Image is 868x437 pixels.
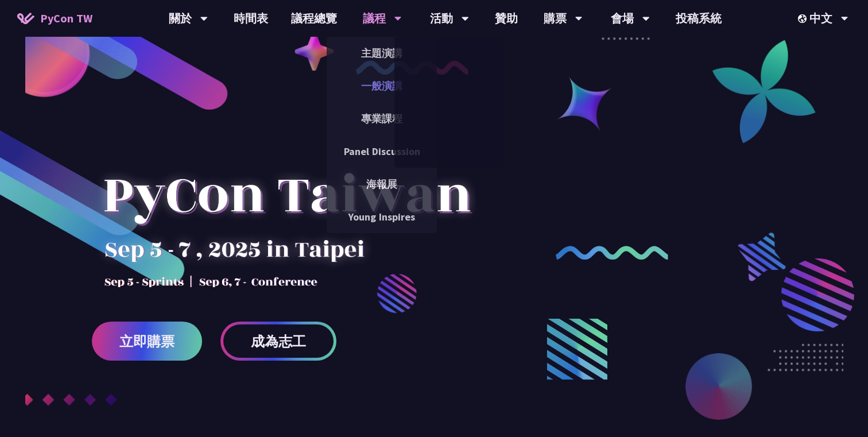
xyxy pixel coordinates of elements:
[40,10,92,27] span: PyCon TW
[119,334,175,349] span: 立即購票
[251,334,306,349] span: 成為志工
[92,322,202,361] a: 立即購票
[798,14,809,23] img: Locale Icon
[220,322,336,361] a: 成為志工
[556,246,669,260] img: curly-2.e802c9f.png
[6,4,104,33] a: PyCon TW
[327,40,437,67] a: 主題演講
[327,105,437,132] a: 專業課程
[327,138,437,165] a: Panel Discussion
[327,171,437,198] a: 海報展
[327,203,437,230] a: Young Inspires
[327,72,437,99] a: 一般演講
[17,13,34,24] img: Home icon of PyCon TW 2025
